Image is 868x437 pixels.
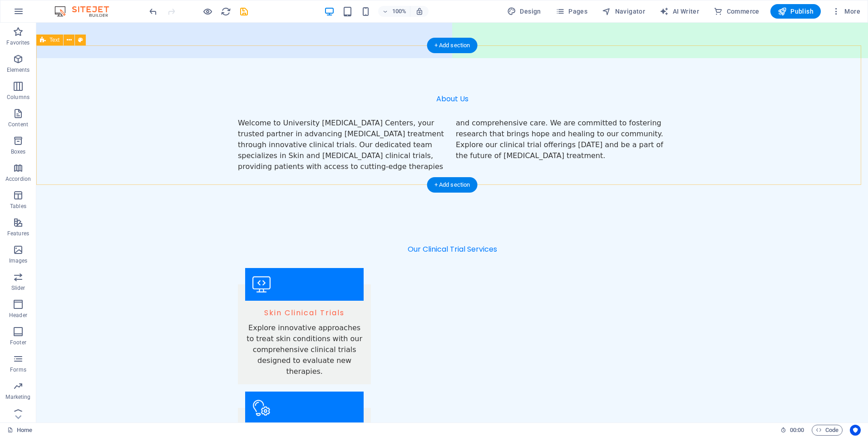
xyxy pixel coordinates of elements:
[11,148,26,155] p: Boxes
[552,4,591,19] button: Pages
[49,37,59,43] span: Text
[780,425,804,436] h6: Session time
[5,175,31,183] p: Accordion
[556,7,587,16] span: Pages
[812,425,843,436] button: Code
[220,6,231,17] button: reload
[790,425,804,436] span: 00 00
[7,66,30,74] p: Elements
[427,38,478,53] div: + Add section
[850,425,861,436] button: Usercentrics
[148,6,158,17] button: undo
[7,230,29,237] p: Features
[10,203,26,210] p: Tables
[52,6,120,17] img: Editor Logo
[796,427,798,433] span: :
[221,6,231,17] i: Reload page
[11,284,25,292] p: Slider
[714,7,759,16] span: Commerce
[8,121,28,128] p: Content
[7,94,30,101] p: Columns
[828,4,864,19] button: More
[503,4,545,19] div: Design (Ctrl+Alt+Y)
[778,7,814,16] span: Publish
[503,4,545,19] button: Design
[5,393,30,401] p: Marketing
[427,177,478,193] div: + Add section
[378,6,410,17] button: 100%
[602,7,645,16] span: Navigator
[770,4,821,19] button: Publish
[660,7,699,16] span: AI Writer
[507,7,541,16] span: Design
[598,4,649,19] button: Navigator
[656,4,703,19] button: AI Writer
[9,257,28,264] p: Images
[832,7,860,16] span: More
[710,4,763,19] button: Commerce
[392,6,406,17] h6: 100%
[238,6,249,17] button: save
[10,339,26,346] p: Footer
[10,366,26,373] p: Forms
[6,39,30,46] p: Favorites
[202,6,213,17] button: Click here to leave preview mode and continue editing
[148,6,158,17] i: Undo: Change HTML (Ctrl+Z)
[816,425,838,436] span: Code
[9,312,27,319] p: Header
[7,425,32,436] a: Click to cancel selection. Double-click to open Pages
